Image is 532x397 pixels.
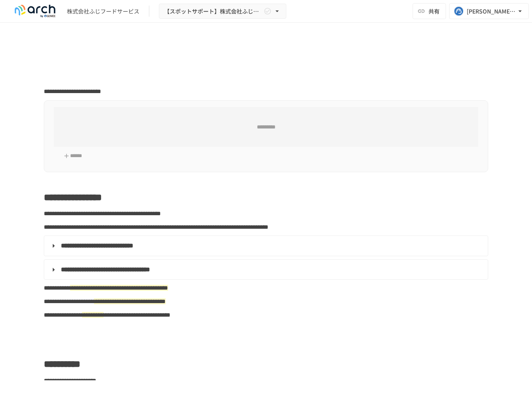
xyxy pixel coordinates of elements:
[67,7,139,16] div: 株式会社ふじフードサービス
[164,6,262,16] span: 【スポットサポート】株式会社ふじフードサービス様
[428,7,440,16] span: 共有
[10,5,61,18] img: logo-default@2x-9cf2c760.svg
[449,3,529,19] button: [PERSON_NAME][EMAIL_ADDRESS][DOMAIN_NAME]
[159,4,286,19] button: 【スポットサポート】株式会社ふじフードサービス様
[467,6,516,16] div: [PERSON_NAME][EMAIL_ADDRESS][DOMAIN_NAME]
[413,3,446,19] button: 共有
